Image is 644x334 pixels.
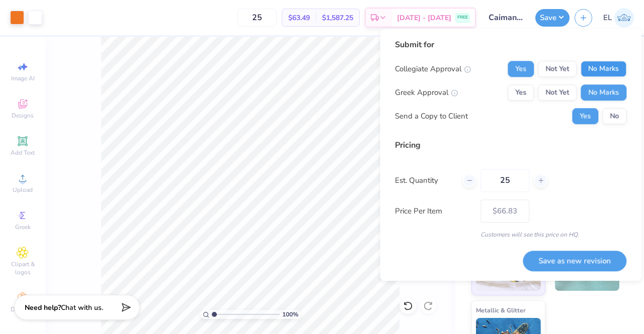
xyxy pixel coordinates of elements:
[15,223,31,231] span: Greek
[237,9,277,27] input: – –
[395,63,471,75] div: Collegiate Approval
[581,84,626,100] button: No Marks
[11,74,35,82] span: Image AI
[476,305,526,315] span: Metallic & Glitter
[25,303,61,312] strong: Need help?
[288,13,310,23] span: $63.49
[395,205,473,217] label: Price Per Item
[535,9,570,27] button: Save
[480,169,529,192] input: – –
[395,230,626,239] div: Customers will see this price on HQ.
[397,13,451,23] span: [DATE] - [DATE]
[581,61,626,77] button: No Marks
[538,61,577,77] button: Not Yet
[11,305,35,313] span: Decorate
[572,108,598,124] button: Yes
[395,175,455,186] label: Est. Quantity
[395,139,626,151] div: Pricing
[603,8,634,28] a: EL
[395,110,468,122] div: Send a Copy to Client
[395,39,626,51] div: Submit for
[614,8,634,28] img: Eric Liu
[603,12,612,24] span: EL
[11,149,35,157] span: Add Text
[322,13,353,23] span: $1,587.25
[523,251,626,271] button: Save as new revision
[12,112,34,120] span: Designs
[457,14,468,21] span: FREE
[5,260,40,276] span: Clipart & logos
[61,303,103,312] span: Chat with us.
[395,87,458,98] div: Greek Approval
[282,310,298,319] span: 100 %
[508,61,534,77] button: Yes
[538,84,577,100] button: Not Yet
[481,8,530,28] input: Untitled Design
[508,84,534,100] button: Yes
[602,108,626,124] button: No
[13,186,33,194] span: Upload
